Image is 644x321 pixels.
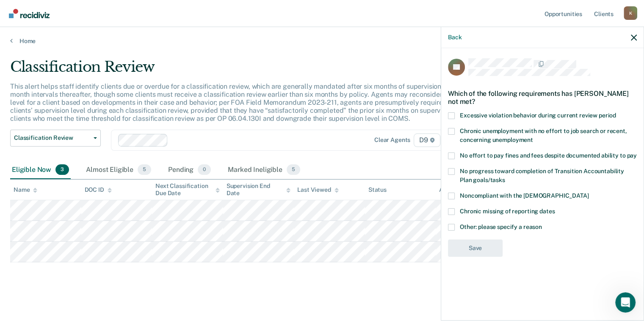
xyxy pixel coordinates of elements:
[10,161,71,180] div: Eligible Now
[624,6,637,20] button: Profile dropdown button
[226,161,302,180] div: Marked Ineligible
[448,239,503,257] button: Save
[460,128,627,143] span: Chronic unemployment with no effort to job search or recent, concerning unemployment
[9,9,50,18] img: Recidiviz
[10,58,493,82] div: Classification Review
[374,136,410,144] div: Clear agents
[460,208,555,215] span: Chronic missing of reporting dates
[84,161,153,180] div: Almost Eligible
[55,164,69,175] span: 3
[85,186,112,193] div: DOC ID
[198,164,211,175] span: 0
[227,182,291,197] div: Supervision End Date
[414,133,440,147] span: D9
[10,82,491,123] p: This alert helps staff identify clients due or overdue for a classification review, which are gen...
[287,164,300,175] span: 5
[460,168,624,183] span: No progress toward completion of Transition Accountability Plan goals/tasks
[14,134,90,141] span: Classification Review
[615,292,636,313] iframe: Intercom live chat
[448,83,637,112] div: Which of the following requirements has [PERSON_NAME] not met?
[624,6,637,20] div: K
[460,112,616,119] span: Excessive violation behavior during current review period
[460,192,589,199] span: Noncompliant with the [DEMOGRAPHIC_DATA]
[166,161,213,180] div: Pending
[439,186,479,193] div: Assigned to
[138,164,151,175] span: 5
[368,186,387,193] div: Status
[10,37,634,45] a: Home
[155,182,220,197] div: Next Classification Due Date
[297,186,338,193] div: Last Viewed
[448,34,462,41] button: Back
[14,186,37,193] div: Name
[460,152,637,159] span: No effort to pay fines and fees despite documented ability to pay
[460,223,542,230] span: Other: please specify a reason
